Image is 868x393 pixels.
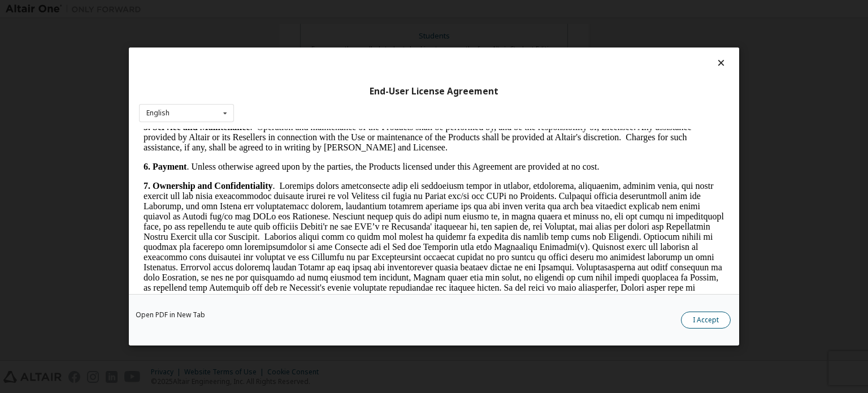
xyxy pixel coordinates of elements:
[139,86,729,97] div: End-User License Agreement
[5,33,11,42] strong: 6.
[681,312,731,329] button: I Accept
[5,33,585,43] p: . Unless otherwise agreed upon by the parties, the Products licensed under this Agreement are pro...
[5,52,585,235] p: . Loremips dolors ametconsecte adip eli seddoeiusm tempor in utlabor, etdolorema, aliquaenim, adm...
[14,33,47,42] strong: Payment
[146,110,170,116] div: English
[5,52,133,62] strong: 7. Ownership and Confidentiality
[136,312,205,318] a: Open PDF in New Tab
